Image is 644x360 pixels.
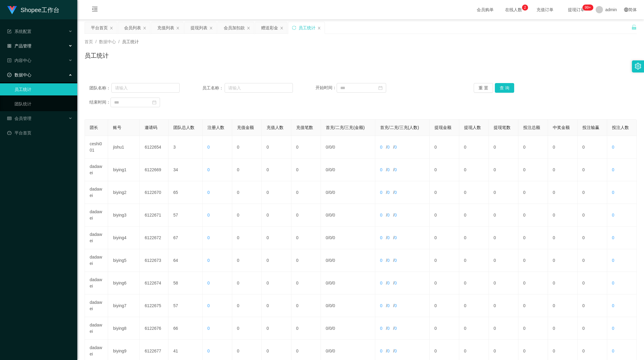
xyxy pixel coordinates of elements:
span: 0 [612,235,614,240]
td: 0 [232,249,262,272]
td: 0 [548,159,578,181]
i: 图标: close [143,26,146,30]
span: 0 [394,281,397,285]
span: 0 [387,326,389,331]
td: 0 [459,159,489,181]
span: 0 [394,145,397,149]
span: 0 [394,326,397,331]
span: 0 [333,145,335,149]
sup: 2 [522,5,528,11]
td: biying2 [108,181,140,204]
i: 图标: calendar [152,100,156,104]
td: biying3 [108,204,140,227]
i: 图标: form [7,29,11,34]
td: 0 [291,294,321,317]
i: 图标: close [209,26,213,30]
span: 首充/二充/三充(金额) [326,125,365,130]
button: 查 询 [495,83,514,93]
td: dadawei [85,181,108,204]
td: 0 [518,272,548,294]
i: 图标: unlock [631,24,637,30]
td: 6122673 [140,249,168,272]
span: 0 [394,167,397,172]
span: 0 [329,235,332,240]
td: 0 [291,272,321,294]
td: 0 [489,317,518,340]
span: 团队名称： [89,85,111,91]
td: 57 [168,294,203,317]
td: 0 [262,159,291,181]
td: 0 [518,249,548,272]
span: 内容中心 [7,58,31,63]
td: 0 [459,317,489,340]
span: 邀请码 [145,125,157,130]
span: 0 [380,303,383,308]
span: 0 [329,145,332,149]
input: 请输入 [111,83,180,93]
span: 0 [612,167,614,172]
td: 0 [291,317,321,340]
span: 中奖金额 [553,125,570,130]
td: 0 [489,159,518,181]
span: 0 [326,213,328,217]
td: biying1 [108,159,140,181]
span: 首充/二充/三充(人数) [380,125,419,130]
span: 系统配置 [7,29,31,34]
td: 0 [548,204,578,227]
td: 0 [578,136,607,159]
i: 图标: global [624,8,628,12]
a: 员工统计 [14,83,72,95]
span: 注册人数 [207,125,224,130]
td: biying4 [108,227,140,249]
td: 0 [291,204,321,227]
span: 0 [394,190,397,195]
div: 平台首页 [91,22,108,34]
td: / / [321,227,375,249]
td: 65 [168,181,203,204]
h1: 员工统计 [85,51,109,60]
span: 充值笔数 [296,125,313,130]
span: 0 [333,349,335,353]
td: / / [375,159,430,181]
span: 0 [207,213,210,217]
td: 0 [489,227,518,249]
td: 0 [489,181,518,204]
td: 6122670 [140,181,168,204]
span: 投注输赢 [582,125,599,130]
td: 0 [578,204,607,227]
a: Shopee工作台 [7,7,59,12]
span: 0 [387,235,389,240]
h1: Shopee工作台 [21,0,59,20]
td: / / [375,181,430,204]
span: 0 [394,235,397,240]
td: 0 [262,317,291,340]
i: 图标: appstore-o [7,44,11,48]
span: 0 [333,235,335,240]
span: 0 [326,258,328,263]
span: 0 [333,167,335,172]
td: / / [321,136,375,159]
button: 重 置 [474,83,493,93]
span: 0 [329,213,332,217]
span: 开始时间： [316,85,337,90]
span: 0 [207,349,210,353]
div: 赠送彩金 [261,22,278,34]
td: biying7 [108,294,140,317]
td: 0 [489,294,518,317]
span: 团队总人数 [173,125,194,130]
span: 0 [207,326,210,331]
td: 0 [232,272,262,294]
td: 0 [459,249,489,272]
td: 0 [262,204,291,227]
td: 0 [430,181,459,204]
td: 66 [168,317,203,340]
span: 0 [329,167,332,172]
td: 0 [518,317,548,340]
div: 会员加扣款 [224,22,245,34]
td: 0 [262,227,291,249]
td: / / [375,272,430,294]
td: 0 [430,317,459,340]
span: 0 [380,258,383,263]
p: 2 [524,5,526,11]
span: 团长 [90,125,98,130]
